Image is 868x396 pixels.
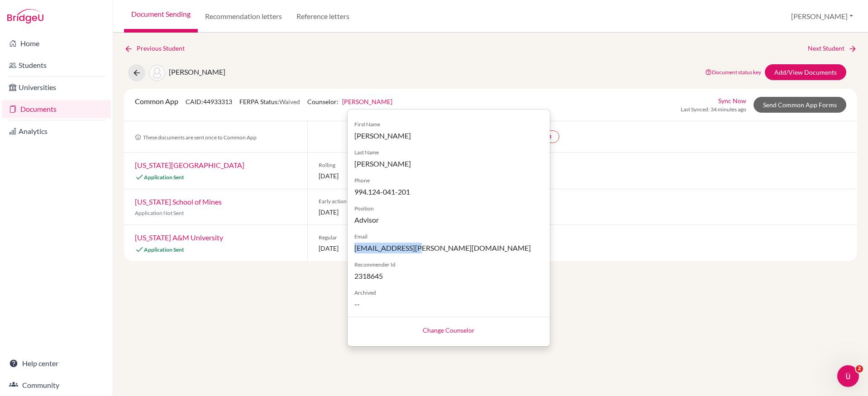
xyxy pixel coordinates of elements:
[135,197,222,206] a: [US_STATE] School of Mines
[354,158,543,169] span: [PERSON_NAME]
[354,120,543,129] span: First Name
[169,67,225,76] span: [PERSON_NAME]
[319,161,480,169] span: Rolling
[319,234,480,242] span: Regular
[681,105,746,114] span: Last Synced: 34 minutes ago
[2,34,111,52] a: Home
[354,177,543,185] span: Phone
[319,197,480,205] span: Early action one
[135,161,244,169] a: [US_STATE][GEOGRAPHIC_DATA]
[135,233,223,242] a: [US_STATE] A&M University
[354,271,543,281] span: 2318645
[2,122,111,140] a: Analytics
[354,186,543,197] span: 994.124-041-201
[787,8,857,25] button: [PERSON_NAME]
[347,109,550,347] div: [PERSON_NAME]
[7,9,43,24] img: Bridge-U
[354,243,543,253] span: [EMAIL_ADDRESS][PERSON_NAME][DOMAIN_NAME]
[808,43,857,53] a: Next Student
[856,365,863,372] span: 2
[279,98,300,105] span: Waived
[342,98,392,105] a: [PERSON_NAME]
[144,246,184,253] span: Application Sent
[2,56,111,74] a: Students
[239,98,300,105] span: FERPA Status:
[124,43,192,53] a: Previous Student
[423,326,475,334] a: Change Counselor
[354,148,543,157] span: Last Name
[2,376,111,394] a: Community
[765,64,846,80] a: Add/View Documents
[186,98,232,105] span: CAID: 44933313
[2,354,111,372] a: Help center
[354,205,543,213] span: Position
[354,299,543,310] span: --
[135,210,184,216] span: Application Not Sent
[354,289,543,297] span: Archived
[354,215,543,225] span: Advisor
[354,261,543,269] span: Recommender Id
[754,97,846,113] a: Send Common App Forms
[135,134,257,141] span: These documents are sent once to Common App
[2,100,111,118] a: Documents
[135,97,178,105] span: Common App
[718,96,746,105] a: Sync Now
[319,243,480,253] span: [DATE]
[837,365,859,387] iframe: Intercom live chat
[354,233,543,241] span: Email
[2,78,111,96] a: Universities
[319,171,480,181] span: [DATE]
[705,69,761,76] a: Document status key
[307,98,392,105] span: Counselor:
[319,207,480,217] span: [DATE]
[354,130,543,141] span: [PERSON_NAME]
[144,174,184,181] span: Application Sent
